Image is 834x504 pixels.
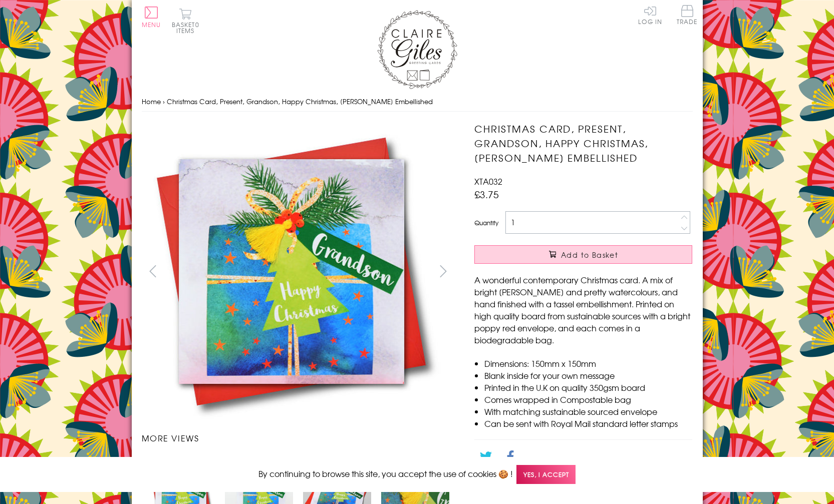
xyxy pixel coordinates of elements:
[474,175,502,187] span: XTA032
[176,20,199,35] span: 0 items
[638,5,662,25] a: Log In
[142,97,161,106] a: Home
[677,5,698,27] a: Trade
[484,417,692,429] li: Can be sent with Royal Mail standard letter stamps
[677,5,698,25] span: Trade
[432,260,454,282] button: next
[142,7,161,28] button: Menu
[484,405,692,417] li: With matching sustainable sourced envelope
[142,20,161,29] span: Menu
[142,260,164,282] button: prev
[474,122,692,165] h1: Christmas Card, Present, Grandson, Happy Christmas, [PERSON_NAME] Embellished
[474,187,499,201] span: £3.75
[142,92,693,112] nav: breadcrumbs
[484,393,692,405] li: Comes wrapped in Compostable bag
[142,432,455,444] h3: More views
[484,369,692,381] li: Blank inside for your own message
[474,218,498,227] label: Quantity
[474,245,692,264] button: Add to Basket
[141,122,442,421] img: Christmas Card, Present, Grandson, Happy Christmas, Tassel Embellished
[163,97,165,106] span: ›
[484,357,692,369] li: Dimensions: 150mm x 150mm
[172,8,199,34] button: Basket0 items
[454,122,755,422] img: Christmas Card, Present, Grandson, Happy Christmas, Tassel Embellished
[377,10,457,89] img: Claire Giles Greetings Cards
[484,381,692,393] li: Printed in the U.K on quality 350gsm board
[474,274,692,346] p: A wonderful contemporary Christmas card. A mix of bright [PERSON_NAME] and pretty watercolours, a...
[167,97,433,106] span: Christmas Card, Present, Grandson, Happy Christmas, [PERSON_NAME] Embellished
[516,465,576,484] span: Yes, I accept
[561,250,618,260] span: Add to Basket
